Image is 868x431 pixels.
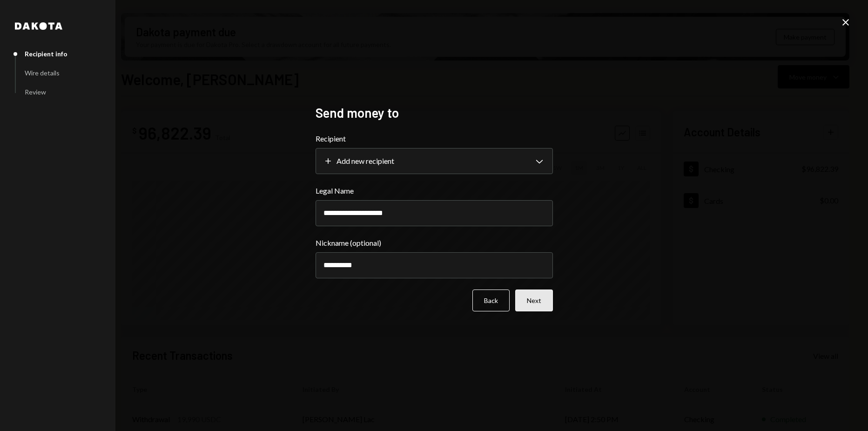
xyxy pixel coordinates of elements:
button: Recipient [316,148,553,174]
button: Back [472,290,510,311]
button: Next [515,290,553,311]
h2: Send money to [316,104,553,122]
label: Nickname (optional) [316,237,553,249]
label: Recipient [316,133,553,144]
div: Recipient info [25,50,67,58]
div: Review [25,88,46,96]
label: Legal Name [316,185,553,196]
div: Wire details [25,69,60,77]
